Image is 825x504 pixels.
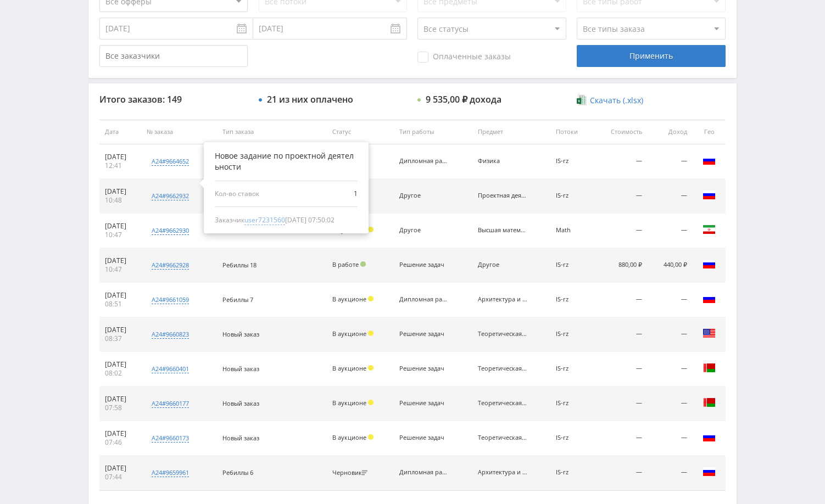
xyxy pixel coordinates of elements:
td: — [648,317,693,352]
div: IS-rz [556,400,588,407]
img: rus.png [703,257,716,271]
div: Проектная деятельность [478,192,527,199]
div: IS-rz [556,192,588,199]
img: rus.png [703,292,716,305]
td: — [593,317,648,352]
div: a24#9660823 [152,330,189,339]
span: В аукционе [332,364,366,372]
div: IS-rz [556,261,588,268]
div: a24#9662928 [152,261,189,270]
div: a24#9659961 [152,468,189,477]
td: — [593,144,648,179]
div: 08:02 [105,369,136,378]
span: Оплаченные заказы [417,52,511,63]
div: Теоретическая механика [478,365,527,372]
div: Дипломная работа [399,158,449,165]
th: Дата [99,120,141,144]
div: 07:44 [105,473,136,481]
div: Теоретическая механика [478,400,527,407]
img: rus.png [703,465,716,478]
span: Холд [368,400,374,405]
span: Холд [368,331,374,336]
span: Кол-во ставок [215,189,309,198]
td: 880,00 ₽ [593,248,648,283]
div: Решение задач [399,331,449,338]
td: — [648,179,693,214]
div: Заказчик [DATE] 07:50:02 [215,215,358,225]
td: — [593,283,648,317]
div: IS-rz [556,158,588,165]
div: [DATE] [105,464,136,473]
div: a24#9660177 [152,399,189,408]
div: Итого заказов: 149 [99,94,248,104]
div: Теоретическая механика [478,434,527,441]
div: IS-rz [556,365,588,372]
div: Высшая математика [478,227,527,234]
div: [DATE] [105,360,136,369]
div: Архитектура и строительство [478,469,527,476]
td: — [593,179,648,214]
img: rus.png [703,430,716,444]
td: 440,00 ₽ [648,248,693,283]
span: В аукционе [332,329,366,338]
div: [DATE] [105,326,136,334]
a: Скачать (.xlsx) [577,95,643,106]
span: Скачать (.xlsx) [590,96,643,105]
span: Новый заказ [222,399,259,407]
th: Тип работы [394,120,472,144]
div: 12:41 [105,161,136,170]
div: Архитектура и строительство [478,296,527,303]
div: 07:46 [105,438,136,447]
span: Новый заказ [222,365,259,373]
td: — [593,456,648,490]
td: — [648,456,693,490]
div: Дипломная работа [399,469,449,476]
span: Холд [368,434,374,440]
div: a24#9662932 [152,192,189,200]
div: Дипломная работа [399,296,449,303]
span: В аукционе [332,399,366,407]
div: 08:51 [105,300,136,309]
div: Решение задач [399,400,449,407]
span: Холд [368,365,374,371]
th: Потоки [550,120,593,144]
div: [DATE] [105,395,136,404]
div: Новое задание по проектной деятельности [215,150,358,172]
span: Новый заказ [222,226,259,234]
div: 10:48 [105,196,136,205]
span: Холд [368,227,374,232]
div: IS-rz [556,296,588,303]
div: Другое [478,261,527,268]
div: Применить [577,45,725,67]
div: Физика [478,158,527,165]
div: 21 из них оплачено [267,94,353,104]
div: a24#9660401 [152,365,189,373]
img: rus.png [703,188,716,201]
img: blr.png [703,361,716,374]
span: В аукционе [332,295,366,303]
td: — [648,421,693,456]
div: IS-rz [556,469,588,476]
td: — [648,387,693,421]
div: a24#9662930 [152,226,189,235]
span: Холд [368,296,374,301]
td: — [648,283,693,317]
div: [DATE] [105,256,136,265]
div: [DATE] [105,291,136,300]
div: Решение задач [399,261,449,268]
span: В работе [332,260,359,268]
span: Ребиллы 7 [222,295,253,304]
div: [DATE] [105,153,136,161]
div: Math [556,227,588,234]
img: rus.png [703,154,716,167]
div: 10:47 [105,265,136,274]
th: Предмет [472,120,550,144]
div: 08:37 [105,334,136,343]
span: 1 [312,189,358,198]
th: Стоимость [593,120,648,144]
div: [DATE] [105,222,136,231]
span: Новый заказ [222,434,259,442]
div: Теоретическая механика [478,331,527,338]
span: Новый заказ [222,330,259,338]
div: Черновик [332,469,370,477]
